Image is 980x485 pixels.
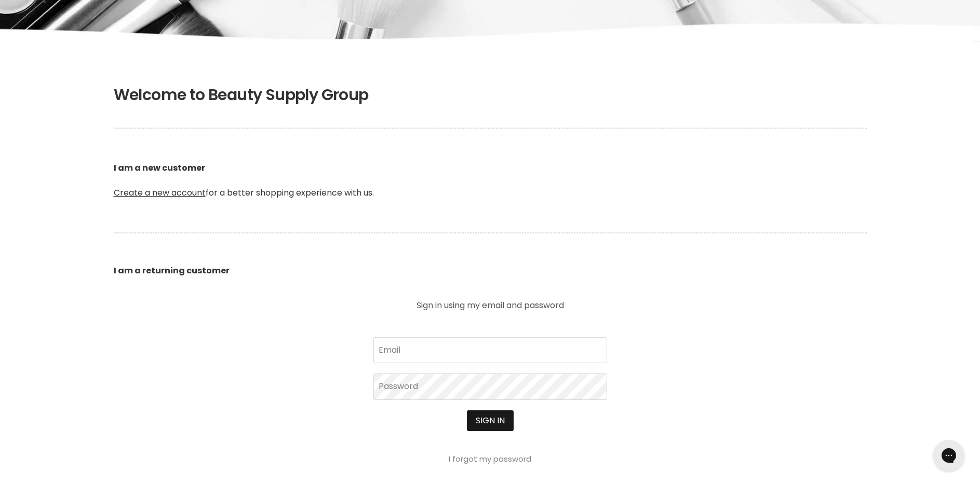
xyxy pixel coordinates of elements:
[114,162,205,174] b: I am a new customer
[114,265,230,276] b: I am a returning customer
[928,436,970,475] iframe: Gorgias live chat messenger
[114,86,867,104] h1: Welcome to Beauty Supply Group
[373,301,607,310] p: Sign in using my email and password
[114,137,867,224] p: for a better shopping experience with us.
[467,410,514,431] button: Sign in
[449,453,531,464] a: I forgot my password
[114,187,206,199] a: Create a new account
